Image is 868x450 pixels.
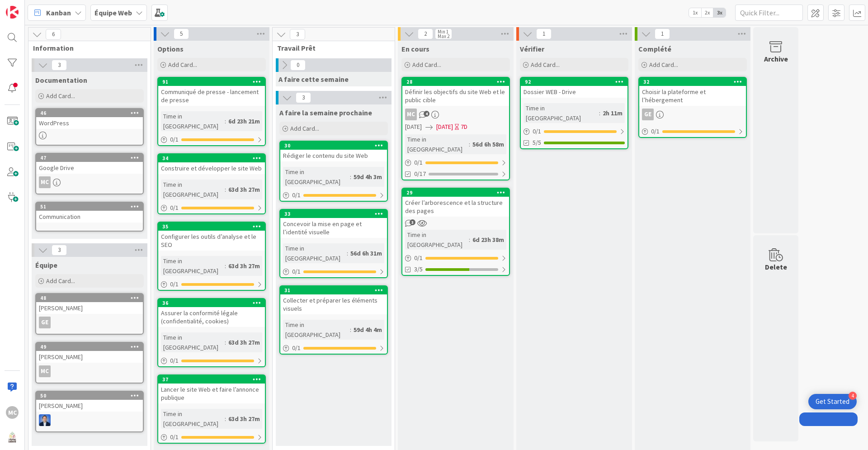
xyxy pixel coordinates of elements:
[162,300,265,306] div: 36
[158,154,265,174] div: 34Construire et développer le site Web
[6,6,19,19] img: Visit kanbanzone.com
[40,155,143,161] div: 47
[158,78,265,106] div: 91Communiqué de presse - lancement de presse
[402,197,509,217] div: Créer l’arborescence et la structure des pages
[461,122,467,132] div: 7D
[533,138,541,147] span: 5/5
[170,203,179,213] span: 0 / 1
[46,92,75,100] span: Add Card...
[158,223,265,251] div: 35Configurer les outils d’analyse et le SEO
[226,414,262,424] div: 63d 3h 27m
[735,5,803,21] input: Quick Filter...
[414,265,423,274] span: 3/5
[52,245,67,256] span: 3
[521,78,627,86] div: 92
[161,409,225,429] div: Time in [GEOGRAPHIC_DATA]
[36,414,143,426] div: DP
[161,332,225,352] div: Time in [GEOGRAPHIC_DATA]
[6,431,19,444] img: avatar
[280,286,387,294] div: 31
[36,343,143,351] div: 49
[402,109,509,120] div: MC
[533,127,541,136] span: 0 / 1
[46,29,61,40] span: 6
[162,376,265,383] div: 37
[424,111,429,117] span: 4
[701,8,713,17] span: 2x
[642,109,654,120] div: GE
[402,78,509,106] div: 28Définir les objectifs du site Web et le public cible
[639,126,746,137] div: 0/1
[521,126,627,137] div: 0/1
[816,397,849,406] div: Get Started
[402,189,509,197] div: 29
[643,79,746,85] div: 32
[639,78,746,106] div: 32Choisir la plateforme et l’hébergement
[277,43,383,52] span: Travail Prêt
[40,110,143,116] div: 46
[280,142,387,150] div: 30
[162,79,265,85] div: 91
[401,44,429,53] span: En cours
[36,302,143,314] div: [PERSON_NAME]
[36,392,143,412] div: 50[PERSON_NAME]
[280,210,387,238] div: 33Concevoir la mise en page et l’identité visuelle
[52,60,67,71] span: 3
[158,78,265,86] div: 91
[158,279,265,290] div: 0/1
[412,61,441,69] span: Add Card...
[764,53,788,64] div: Archive
[438,29,448,34] div: Min 1
[168,61,197,69] span: Add Card...
[651,127,660,136] span: 0 / 1
[292,190,301,200] span: 0 / 1
[225,116,226,126] span: :
[174,28,189,39] span: 5
[284,211,387,217] div: 33
[39,176,51,188] div: MC
[94,8,132,17] b: Équipe Web
[280,294,387,314] div: Collecter et préparer les éléments visuels
[158,299,265,327] div: 36Assurer la conformité légale (confidentialité, cookies)
[689,8,701,17] span: 1x
[280,266,387,277] div: 0/1
[351,172,384,182] div: 59d 4h 3m
[290,29,305,40] span: 3
[46,7,71,18] span: Kanban
[292,343,301,353] span: 0 / 1
[402,252,509,264] div: 0/1
[280,150,387,161] div: Rédiger le contenu du site Web
[283,320,350,340] div: Time in [GEOGRAPHIC_DATA]
[161,256,225,276] div: Time in [GEOGRAPHIC_DATA]
[158,375,265,384] div: 37
[36,400,143,412] div: [PERSON_NAME]
[35,261,57,270] span: Équipe
[765,261,787,272] div: Delete
[280,342,387,354] div: 0/1
[405,122,422,132] span: [DATE]
[158,134,265,145] div: 0/1
[469,235,470,245] span: :
[36,294,143,314] div: 48[PERSON_NAME]
[406,189,509,196] div: 29
[39,414,51,426] img: DP
[33,43,139,52] span: Information
[402,78,509,86] div: 28
[158,299,265,307] div: 36
[531,61,560,69] span: Add Card...
[36,317,143,328] div: GE
[158,375,265,403] div: 37Lancer le site Web et faire l’annonce publique
[39,317,51,328] div: GE
[280,142,387,161] div: 30Rédiger le contenu du site Web
[414,158,423,167] span: 0 / 1
[225,414,226,424] span: :
[638,44,671,53] span: Complété
[162,223,265,230] div: 35
[6,406,19,419] div: MC
[402,86,509,106] div: Définir les objectifs du site Web et le public cible
[418,28,433,39] span: 2
[405,230,469,250] div: Time in [GEOGRAPHIC_DATA]
[405,109,417,120] div: MC
[402,189,509,217] div: 29Créer l’arborescence et la structure des pages
[36,392,143,400] div: 50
